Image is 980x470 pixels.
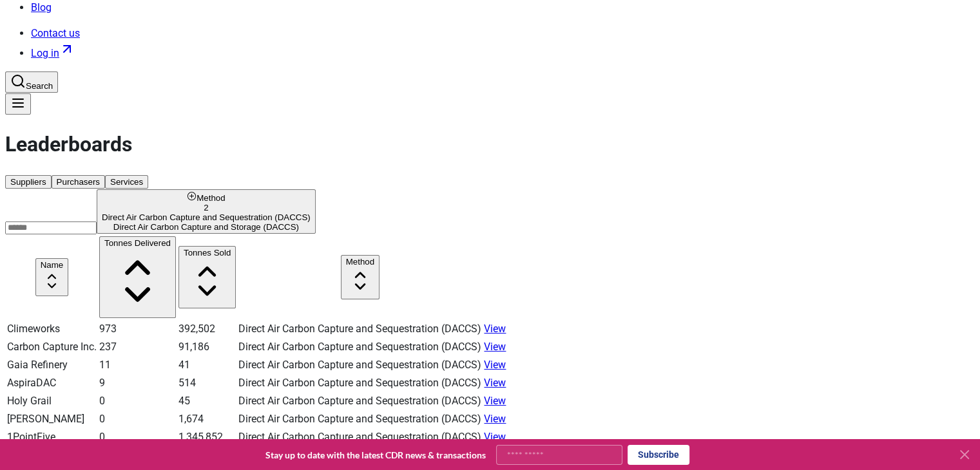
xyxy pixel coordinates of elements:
td: 41 [178,357,236,373]
button: Tonnes Delivered [99,236,176,318]
td: 237 [99,339,177,355]
div: Direct Air Carbon Capture and Sequestration (DACCS) [238,357,481,373]
h1: Leaderboards [5,129,975,160]
div: Direct Air Carbon Capture and Sequestration (DACCS) [238,429,481,445]
td: 392,502 [178,321,236,337]
a: View [484,323,506,335]
button: Suppliers [5,175,52,189]
div: Direct Air Carbon Capture and Sequestration (DACCS) [102,212,311,222]
td: 45 [178,393,236,409]
nav: Main [5,26,975,61]
td: 1,674 [178,411,236,428]
td: 1PointFive [6,429,97,446]
td: Gaia Refinery [6,357,97,373]
div: Direct Air Carbon Capture and Sequestration (DACCS) [238,411,481,427]
td: 1,345,852 [178,429,236,446]
button: Purchasers [52,175,105,189]
a: View [484,359,506,371]
a: View [484,395,506,407]
td: Carbon Capture Inc. [6,339,97,355]
button: Method2Direct Air Carbon Capture and Sequestration (DACCS)Direct Air Carbon Capture and Storage (... [97,189,316,234]
a: View [484,377,506,389]
td: 9 [99,375,177,391]
span: Search [26,81,53,91]
td: 973 [99,321,177,337]
button: Method [341,255,380,299]
div: Direct Air Carbon Capture and Sequestration (DACCS) [238,375,481,391]
a: View [484,413,506,425]
a: View [484,341,506,353]
button: Tonnes Sold [178,246,236,308]
td: Climeworks [6,321,97,337]
td: 0 [99,429,177,446]
div: Direct Air Carbon Capture and Sequestration (DACCS) [238,339,481,355]
td: 0 [99,393,177,409]
td: [PERSON_NAME] [6,411,97,428]
td: AspiraDAC [6,375,97,391]
a: Contact us [31,27,80,39]
div: Direct Air Carbon Capture and Sequestration (DACCS) [238,393,481,409]
div: Direct Air Carbon Capture and Storage (DACCS) [102,222,311,232]
td: 11 [99,357,177,373]
td: 0 [99,411,177,428]
button: Name [35,258,69,297]
td: 91,186 [178,339,236,355]
div: 2 [102,203,311,212]
td: Holy Grail [6,393,97,409]
a: View [484,431,506,443]
td: 514 [178,375,236,391]
button: Services [105,175,148,189]
button: Search [5,71,58,93]
a: Log in [31,47,75,59]
div: Direct Air Carbon Capture and Sequestration (DACCS) [238,321,481,337]
a: Blog [31,1,52,14]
